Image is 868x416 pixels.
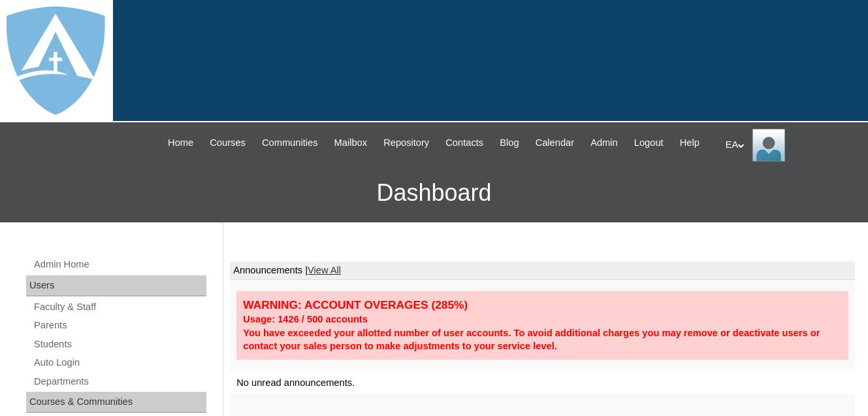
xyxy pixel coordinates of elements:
div: Courses & Communities [26,392,206,413]
a: Home [161,135,200,150]
a: Auto Login [33,355,206,371]
span: Repository [383,135,429,150]
a: Mailbox [328,135,374,150]
a: Admin [584,135,624,150]
span: Admin [590,135,618,150]
div: Users [26,275,206,296]
td: No unread announcements. [230,371,855,395]
a: Repository [377,135,436,150]
div: EA [726,129,855,162]
a: Departments [33,373,206,390]
a: Courses [203,135,252,150]
a: Logout [628,135,670,150]
td: Announcements | [230,262,855,280]
div: WARNING: ACCOUNT OVERAGES (285%) [243,298,842,313]
img: logo-white.png [7,7,105,114]
span: Communities [262,135,318,150]
span: Help [680,135,699,150]
a: Parents [33,317,206,334]
a: Contacts [439,135,490,150]
a: Blog [493,135,525,150]
a: Help [673,135,706,150]
img: EA Administrator [752,129,785,162]
span: Courses [210,135,246,150]
a: View All [308,265,341,275]
a: Communities [255,135,325,150]
strong: Usage: 1426 / 500 accounts [243,314,368,324]
a: Students [33,336,206,353]
span: Blog [500,135,519,150]
span: Calendar [536,135,574,150]
a: Calendar [529,135,581,150]
span: Contacts [445,135,483,150]
span: Mailbox [334,135,368,150]
a: Admin Home [33,256,206,273]
span: Home [168,135,193,150]
a: Faculty & Staff [33,299,206,315]
h3: Dashboard [7,164,861,222]
span: Logout [634,135,664,150]
div: You have exceeded your allotted number of user accounts. To avoid additional charges you may remo... [243,326,842,353]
